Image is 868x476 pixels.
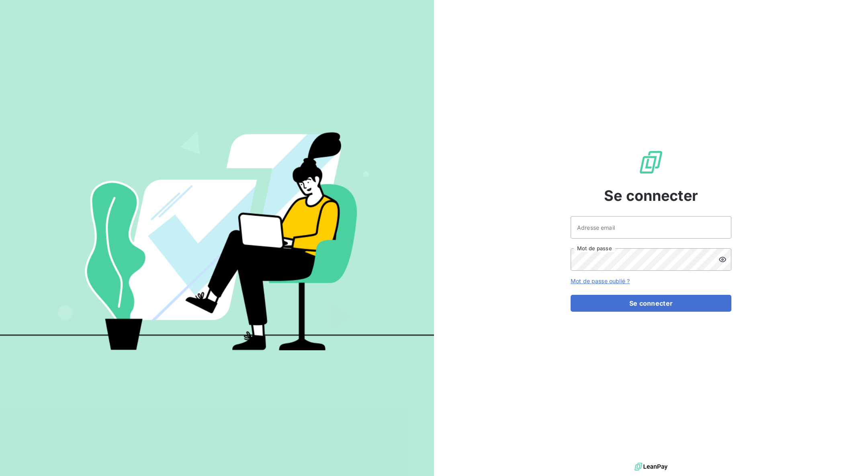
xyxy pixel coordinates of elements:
[571,278,630,284] a: Mot de passe oublié ?
[635,461,667,473] img: logo
[571,216,731,239] input: placeholder
[571,295,731,312] button: Se connecter
[604,185,698,206] span: Se connecter
[638,149,664,175] img: Logo LeanPay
